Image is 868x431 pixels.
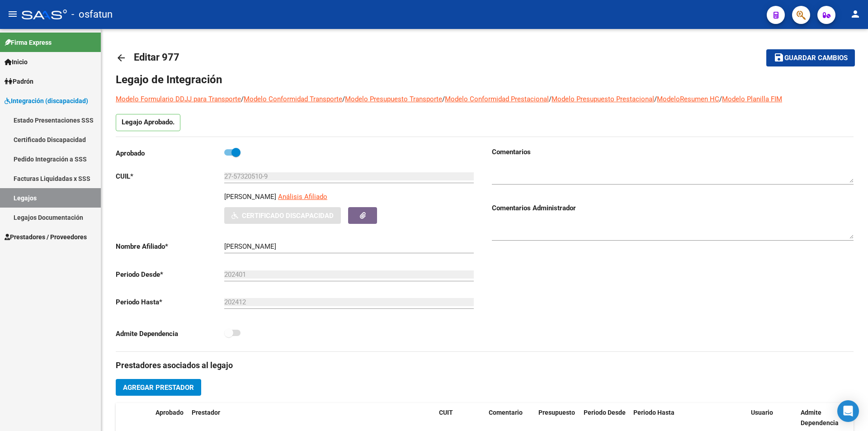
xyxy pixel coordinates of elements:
[657,95,719,103] a: ModeloResumen HC
[584,409,626,416] span: Periodo Desde
[751,409,773,416] span: Usuario
[722,95,782,103] a: Modelo Planilla FIM
[244,95,342,103] a: Modelo Conformidad Transporte
[116,148,224,158] p: Aprobado
[116,114,180,131] p: Legajo Aprobado.
[5,57,28,67] span: Inicio
[766,49,855,66] button: Guardar cambios
[116,95,241,103] a: Modelo Formulario DDJJ para Transporte
[242,212,334,220] span: Certificado Discapacidad
[116,52,127,63] mat-icon: arrow_back
[156,409,184,416] span: Aprobado
[71,5,113,24] span: - osfatun
[192,409,220,416] span: Prestador
[116,72,854,87] h1: Legajo de Integración
[633,409,675,416] span: Periodo Hasta
[850,9,861,19] mat-icon: person
[123,384,194,392] span: Agregar Prestador
[489,409,523,416] span: Comentario
[116,270,224,279] p: Periodo Desde
[116,242,224,251] p: Nombre Afiliado
[116,329,224,339] p: Admite Dependencia
[7,9,18,19] mat-icon: menu
[134,52,179,63] span: Editar 977
[5,232,87,242] span: Prestadores / Proveedores
[774,52,784,63] mat-icon: save
[784,54,848,62] span: Guardar cambios
[445,95,549,103] a: Modelo Conformidad Prestacional
[116,171,224,181] p: CUIL
[552,95,654,103] a: Modelo Presupuesto Prestacional
[492,147,854,157] h3: Comentarios
[116,297,224,307] p: Periodo Hasta
[837,400,859,422] div: Open Intercom Messenger
[224,192,276,202] p: [PERSON_NAME]
[116,379,201,396] button: Agregar Prestador
[224,207,341,224] button: Certificado Discapacidad
[538,409,575,416] span: Presupuesto
[345,95,442,103] a: Modelo Presupuesto Transporte
[5,38,52,47] span: Firma Express
[5,76,33,86] span: Padrón
[801,409,839,426] span: Admite Dependencia
[278,193,327,201] span: Análisis Afiliado
[439,409,453,416] span: CUIT
[116,359,854,372] h3: Prestadores asociados al legajo
[5,96,88,106] span: Integración (discapacidad)
[492,203,854,213] h3: Comentarios Administrador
